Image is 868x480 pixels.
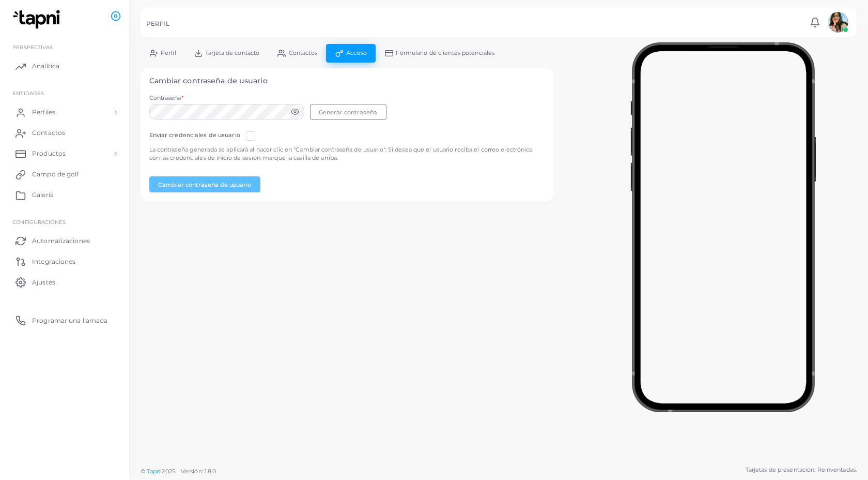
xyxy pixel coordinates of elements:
font: Integraciones [32,258,75,265]
font: Perfil [161,49,176,56]
font: Analítica [32,62,59,70]
font: La contraseña generada se aplicará al hacer clic en "Cambiar contraseña de usuario". Si desea que... [149,146,533,162]
a: avatar [825,12,851,33]
font: Cambiar contraseña de usuario [149,76,268,85]
font: Acceso [346,49,367,56]
img: logo [9,10,67,29]
font: Generar contraseña [319,108,377,115]
font: Automatizaciones [32,237,90,245]
a: Integraciones [8,251,121,272]
font: Formulario de clientes potenciales [396,49,494,56]
font: Productos [32,149,66,157]
img: phone-mock.b55596b7.png [630,42,816,412]
a: Tapni [147,468,162,475]
font: Versión: 1.8.0 [181,468,216,475]
a: Campo de golf [8,164,121,185]
a: Automatizaciones [8,230,121,251]
font: Contactos [289,49,317,56]
a: Productos [8,143,121,164]
font: Tarjeta de contacto [205,49,259,56]
font: 2025 [162,468,175,475]
font: ENTIDADES [12,90,44,96]
font: Perfiles [32,108,55,116]
a: Galería [8,185,121,205]
button: Generar contraseña [310,104,386,120]
a: Programar una llamada [8,310,121,331]
font: PERSPECTIVAS [12,44,53,50]
font: Ajustes [32,278,55,286]
font: Contactos [32,129,65,137]
font: Tarjetas de presentación. Reinventadas. [746,466,857,473]
font: Programar una llamada [32,317,107,324]
a: Perfiles [8,102,121,123]
font: Configuraciones [12,219,66,225]
a: Analítica [8,56,121,77]
button: Cambiar contraseña de usuario [149,176,260,192]
font: PERFIL [146,20,169,27]
a: Contactos [8,123,121,143]
font: © [141,468,145,475]
font: Contraseña [149,94,181,101]
a: Ajustes [8,272,121,292]
font: Galería [32,191,54,199]
img: avatar [828,12,848,33]
font: Enviar credenciales de usuario [149,131,240,139]
font: Campo de golf [32,170,79,178]
font: Cambiar contraseña de usuario [158,181,251,188]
